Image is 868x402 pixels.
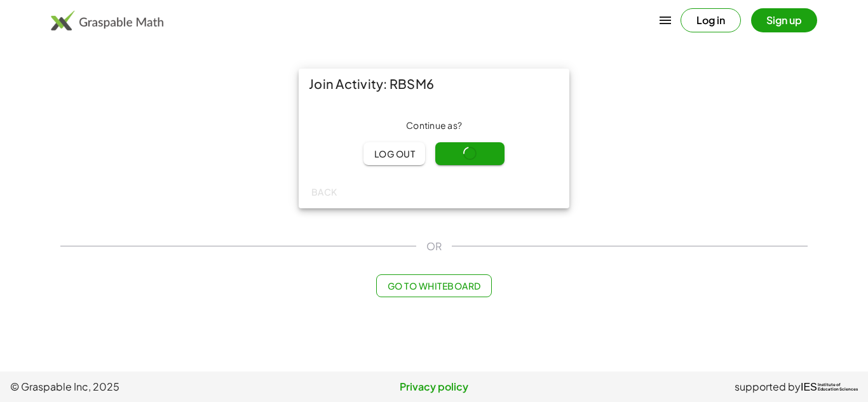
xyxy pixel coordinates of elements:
span: Log out [374,148,415,159]
span: OR [426,239,442,254]
div: Continue as ? [309,119,559,132]
div: Join Activity: RBSM6 [299,69,569,99]
span: supported by [735,379,801,394]
span: Go to Whiteboard [387,280,480,291]
button: Sign up [751,8,817,32]
a: IESInstitute ofEducation Sciences [801,379,858,394]
span: © Graspable Inc, 2025 [10,379,293,394]
button: Go to Whiteboard [376,274,491,297]
button: Log in [681,8,741,32]
a: Privacy policy [293,379,576,394]
span: Institute of Education Sciences [818,383,858,392]
button: Log out [363,142,425,165]
span: IES [801,381,817,393]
